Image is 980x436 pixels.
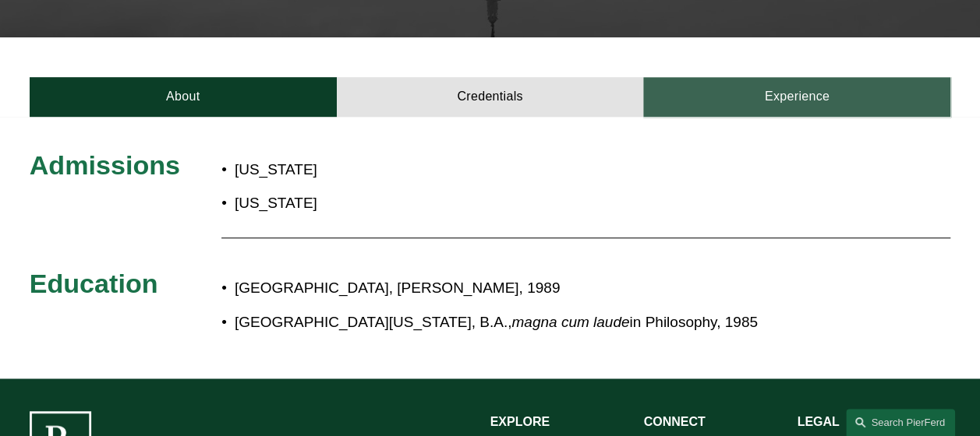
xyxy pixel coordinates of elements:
em: magna cum laude [511,314,629,330]
span: Admissions [30,150,180,180]
strong: EXPLORE [490,415,550,428]
strong: CONNECT [643,415,705,428]
p: [GEOGRAPHIC_DATA][US_STATE], B.A., in Philosophy, 1985 [235,309,836,336]
p: [US_STATE] [235,156,567,183]
p: [GEOGRAPHIC_DATA], [PERSON_NAME], 1989 [235,275,836,301]
a: Experience [643,77,950,117]
strong: LEGAL [797,415,839,428]
a: Credentials [337,77,644,117]
a: About [30,77,337,117]
a: Search this site [846,409,955,436]
p: [US_STATE] [235,190,567,216]
span: Education [30,269,158,298]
